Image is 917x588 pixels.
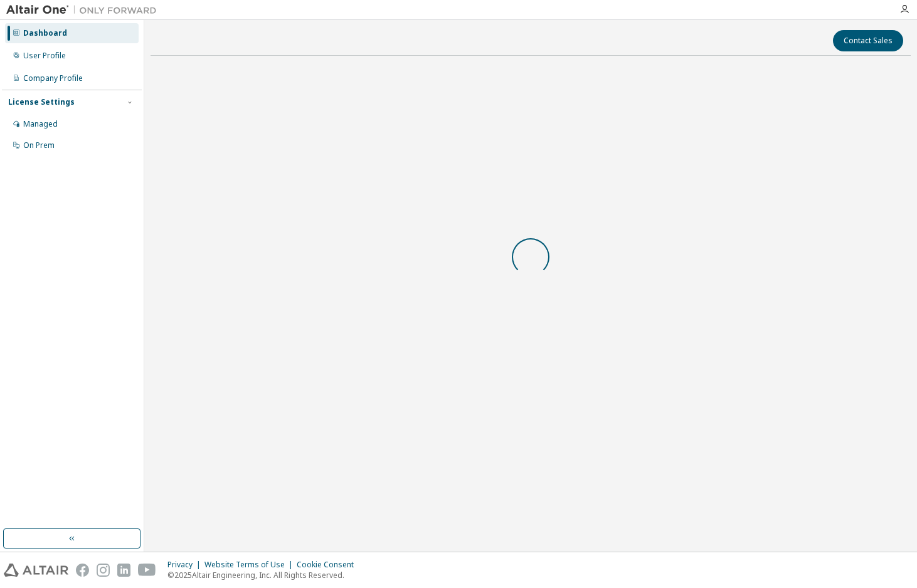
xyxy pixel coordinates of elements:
[138,564,156,577] img: youtube.svg
[4,564,68,577] img: altair_logo.svg
[23,28,67,38] div: Dashboard
[8,97,75,107] div: License Settings
[76,564,89,577] img: facebook.svg
[23,140,55,150] div: On Prem
[833,30,903,51] button: Contact Sales
[167,560,204,570] div: Privacy
[204,560,297,570] div: Website Terms of Use
[23,119,58,129] div: Managed
[167,570,361,580] p: © 2025 Altair Engineering, Inc. All Rights Reserved.
[97,564,110,577] img: instagram.svg
[297,560,361,570] div: Cookie Consent
[23,51,66,61] div: User Profile
[6,4,163,16] img: Altair One
[23,73,83,83] div: Company Profile
[117,564,130,577] img: linkedin.svg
